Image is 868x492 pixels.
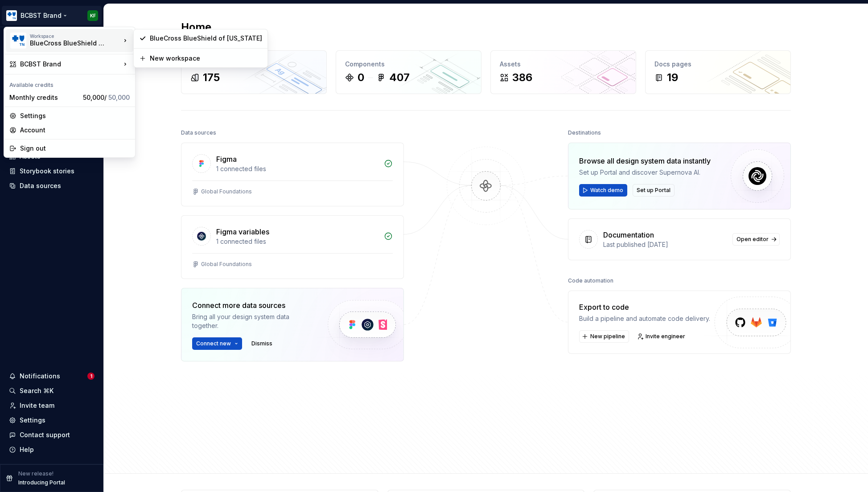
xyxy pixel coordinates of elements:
div: Settings [20,111,130,120]
div: Workspace [30,33,121,39]
img: b44e7a6b-69a5-43df-ae42-963d7259159b.png [10,33,26,49]
div: Monthly credits [9,93,79,102]
div: New workspace [150,54,262,63]
div: BlueCross BlueShield of [US_STATE] [30,39,106,48]
div: Available credits [6,76,133,90]
div: BlueCross BlueShield of [US_STATE] [150,34,262,43]
span: 50,000 / [83,94,130,101]
div: Sign out [20,144,130,153]
span: 50,000 [108,94,130,101]
div: BCBST Brand [20,60,121,69]
div: Account [20,126,130,135]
